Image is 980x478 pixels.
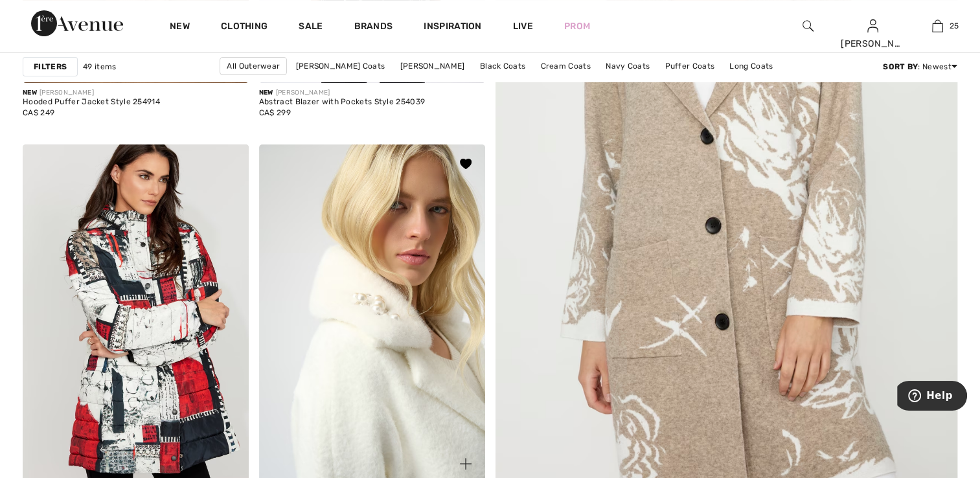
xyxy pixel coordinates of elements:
[259,88,425,98] div: [PERSON_NAME]
[23,98,160,107] div: Hooded Puffer Jacket Style 254914
[803,18,814,34] img: search the website
[599,58,656,74] a: Navy Coats
[170,21,190,34] a: New
[867,19,878,32] a: Sign In
[513,19,533,33] a: Live
[34,61,67,73] strong: Filters
[841,37,904,51] div: [PERSON_NAME]
[424,21,481,34] span: Inspiration
[473,58,532,74] a: Black Coats
[534,58,597,74] a: Cream Coats
[883,62,918,71] strong: Sort By
[897,381,967,413] iframe: Opens a widget where you can find more information
[883,61,957,73] div: : Newest
[259,108,291,117] span: CA$ 299
[867,18,878,34] img: My Info
[290,58,392,74] a: [PERSON_NAME] Coats
[354,21,393,34] a: Brands
[394,58,472,74] a: [PERSON_NAME]
[460,458,472,470] img: plus_v2.svg
[23,108,54,117] span: CA$ 249
[950,20,959,32] span: 25
[259,98,425,107] div: Abstract Blazer with Pockets Style 254039
[220,57,287,75] a: All Outerwear
[259,89,273,97] span: New
[299,21,323,34] a: Sale
[723,58,779,74] a: Long Coats
[23,89,37,97] span: New
[932,18,943,34] img: My Bag
[564,19,590,33] a: Prom
[23,88,160,98] div: [PERSON_NAME]
[460,159,472,169] img: heart_black.svg
[221,21,268,34] a: Clothing
[658,58,721,74] a: Puffer Coats
[31,10,123,36] img: 1ère Avenue
[83,61,116,73] span: 49 items
[906,18,969,34] a: 25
